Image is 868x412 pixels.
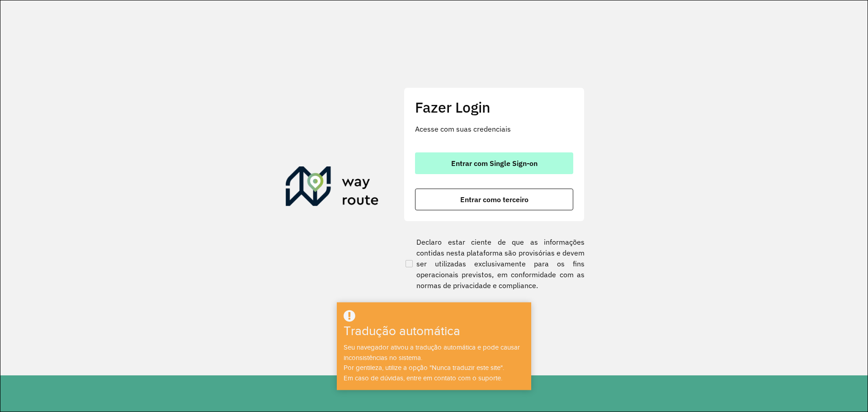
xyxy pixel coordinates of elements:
font: Entrar com Single Sign-on [451,159,538,168]
button: botão [415,189,573,210]
img: Roteirizador AmbevTech [286,166,379,210]
font: Tradução automática [344,324,460,338]
button: botão [415,152,573,174]
font: Por gentileza, utilize a opção "Nunca traduzir este site". [344,364,504,371]
font: Acesse com suas credenciais [415,124,511,133]
font: Fazer Login [415,98,491,117]
font: Em caso de dúvidas, entre em contato com o suporte. [344,374,502,382]
font: Seu navegador ativou a tradução automática e pode causar inconsistências no sistema. [344,344,520,361]
font: Entrar como terceiro [460,195,528,204]
font: Declaro estar ciente de que as informações contidas nesta plataforma são provisórias e devem ser ... [416,237,585,290]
